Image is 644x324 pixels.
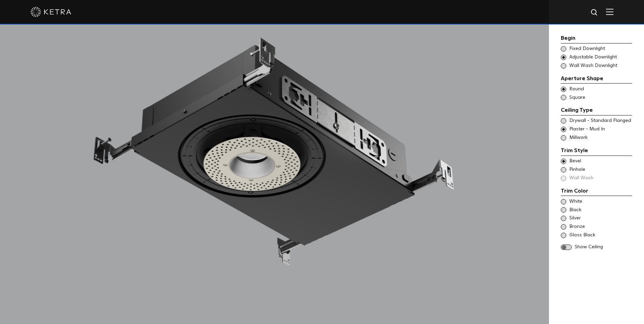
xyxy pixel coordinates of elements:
span: Pinhole [569,166,631,173]
div: Ceiling Type [561,106,632,115]
span: Silver [569,215,631,222]
span: Wall Wash Downlight [569,62,631,69]
span: Fixed Downlight [569,46,631,52]
span: Round [569,86,631,93]
span: White [569,198,631,205]
span: Bevel [569,158,631,165]
div: Aperture Shape [561,74,632,84]
img: Hamburger%20Nav.svg [606,8,613,15]
span: Bronze [569,223,631,230]
span: Show Ceiling [575,244,632,251]
span: Black [569,207,631,214]
div: Trim Color [561,187,632,196]
span: Millwork [569,134,631,141]
span: Plaster - Mud In [569,126,631,133]
span: Drywall - Standard Flanged [569,118,631,124]
img: search icon [590,8,599,17]
span: Square [569,94,631,101]
div: Begin [561,34,632,43]
span: Adjustable Downlight [569,54,631,61]
img: ketra-logo-2019-white [31,7,71,17]
span: Gloss Black [569,232,631,239]
div: Trim Style [561,146,632,156]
